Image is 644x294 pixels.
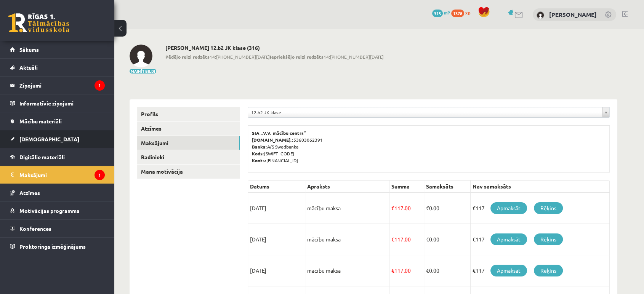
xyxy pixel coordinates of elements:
[130,69,156,73] button: Mainīt bildi
[10,238,105,255] a: Proktoringa izmēģinājums
[389,224,424,255] td: 117.00
[391,205,394,211] span: €
[130,45,152,67] img: Olivers Mortukāns
[389,181,424,193] th: Summa
[137,150,240,164] a: Radinieki
[305,181,389,193] th: Apraksts
[95,80,105,91] i: 1
[252,130,306,136] b: SIA „V.V. mācību centrs”
[10,148,105,166] a: Digitālie materiāli
[451,10,474,16] a: 1378 xp
[137,165,240,179] a: Mana motivācija
[252,144,267,150] b: Banka:
[19,46,39,53] span: Sākums
[137,136,240,150] a: Maksājumi
[471,224,610,255] td: €117
[426,267,429,274] span: €
[19,118,62,125] span: Mācību materiāli
[534,202,563,214] a: Rēķins
[534,265,563,276] a: Rēķins
[424,193,470,224] td: 0.00
[490,265,527,276] a: Apmaksāt
[305,224,389,255] td: mācību maksa
[10,130,105,148] a: [DEMOGRAPHIC_DATA]
[19,243,86,250] span: Proktoringa izmēģinājums
[252,137,293,143] b: [DOMAIN_NAME].:
[252,129,606,164] p: 53603062391 A/S Swedbanka [SWIFT_CODE] [FINANCIAL_ID]
[549,11,597,18] a: [PERSON_NAME]
[426,205,429,211] span: €
[490,233,527,245] a: Apmaksāt
[490,202,527,214] a: Apmaksāt
[251,107,599,117] span: 12.b2 JK klase
[19,136,79,142] span: [DEMOGRAPHIC_DATA]
[248,193,305,224] td: [DATE]
[8,13,69,32] a: Rīgas 1. Tālmācības vidusskola
[248,224,305,255] td: [DATE]
[248,107,609,117] a: 12.b2 JK klase
[424,181,470,193] th: Samaksāts
[19,153,65,160] span: Digitālie materiāli
[424,255,470,286] td: 0.00
[137,121,240,136] a: Atzīmes
[444,10,450,16] span: mP
[432,10,450,16] a: 315 mP
[165,45,384,51] h2: [PERSON_NAME] 12.b2 JK klase (316)
[10,112,105,130] a: Mācību materiāli
[19,207,80,214] span: Motivācijas programma
[465,10,470,16] span: xp
[305,193,389,224] td: mācību maksa
[10,77,105,94] a: Ziņojumi1
[389,255,424,286] td: 117.00
[471,193,610,224] td: €117
[10,41,105,58] a: Sākums
[165,53,384,60] span: 14:[PHONE_NUMBER][DATE] 14:[PHONE_NUMBER][DATE]
[305,255,389,286] td: mācību maksa
[10,220,105,237] a: Konferences
[10,59,105,76] a: Aktuāli
[424,224,470,255] td: 0.00
[471,181,610,193] th: Nav samaksāts
[19,64,38,71] span: Aktuāli
[19,77,105,94] legend: Ziņojumi
[19,189,40,196] span: Atzīmes
[426,236,429,243] span: €
[248,255,305,286] td: [DATE]
[10,202,105,219] a: Motivācijas programma
[10,94,105,112] a: Informatīvie ziņojumi
[391,267,394,274] span: €
[95,170,105,180] i: 1
[534,233,563,245] a: Rēķins
[537,11,544,19] img: Olivers Mortukāns
[248,181,305,193] th: Datums
[19,94,105,112] legend: Informatīvie ziņojumi
[252,150,264,157] b: Kods:
[471,255,610,286] td: €117
[165,54,210,60] b: Pēdējo reizi redzēts
[451,10,464,17] span: 1378
[391,236,394,243] span: €
[270,54,324,60] b: Iepriekšējo reizi redzēts
[19,225,51,232] span: Konferences
[19,166,105,184] legend: Maksājumi
[137,107,240,121] a: Profils
[252,157,266,163] b: Konts:
[10,166,105,184] a: Maksājumi1
[10,184,105,201] a: Atzīmes
[432,10,443,17] span: 315
[389,193,424,224] td: 117.00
